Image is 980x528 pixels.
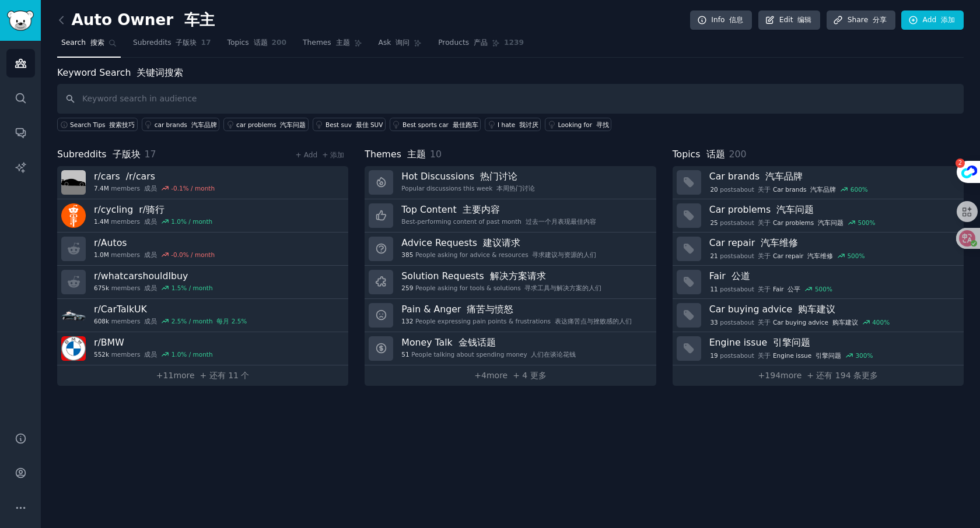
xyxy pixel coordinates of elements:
h3: Money Talk [401,336,576,349]
div: Popular discussions this week [401,184,535,192]
font: 主题 [407,149,426,160]
font: 车主 [184,11,215,29]
span: 259 [401,284,413,292]
span: Car buying advice [773,318,858,326]
font: 每月 2.5% [216,318,247,325]
font: 成员 [144,185,157,192]
span: Car repair [773,252,833,260]
a: Info 信息 [690,10,752,30]
font: 寻找 [596,121,609,128]
img: cars [61,170,86,195]
div: post s about [709,317,891,328]
font: 添加 [941,16,955,24]
span: 1.4M [94,217,109,226]
span: 385 [401,251,413,259]
font: 热门讨论 [480,171,517,182]
a: Add 添加 [901,10,964,30]
font: + 4 更多 [513,371,547,380]
a: +4more + 4 更多 [365,365,656,386]
font: 汽车问题 [280,121,306,128]
font: 信息 [729,16,743,24]
a: r/cycling r/骑行1.4Mmembers 成员1.0% / month [57,199,348,233]
font: 关于 [758,252,771,259]
font: 主要内容 [463,204,500,215]
font: 金钱话题 [459,337,496,348]
button: Search Tips 搜索技巧 [57,118,138,131]
span: 675k [94,284,109,292]
font: 最佳跑车 [453,121,478,128]
span: 10 [430,149,442,160]
font: 关于 [758,186,771,193]
div: 400 % [872,318,890,326]
span: Themes [365,147,426,162]
span: Topics [228,38,268,48]
font: 话题 [706,149,725,160]
div: People talking about spending money [401,350,576,358]
a: Car repair 汽车维修21postsabout 关于Car repair 汽车维修500% [673,233,964,266]
a: Fair 公道11postsabout 关于Fair 公平500% [673,266,964,299]
span: 7.4M [94,184,109,192]
h3: Car repair [709,237,956,249]
font: 主题 [336,38,350,47]
div: members [94,350,213,358]
font: 购车建议 [832,319,858,326]
a: Car buying advice 购车建议33postsabout 关于Car buying advice 购车建议400% [673,299,964,332]
a: + Add + 添加 [295,151,344,159]
font: 分享 [873,16,887,24]
font: 关键词搜索 [136,67,183,78]
font: 寻求工具与解决方案的人们 [524,284,601,291]
font: 寻求建议与资源的人们 [532,251,596,258]
font: 关于 [758,352,771,359]
font: 解决方案请求 [490,270,546,281]
h3: r/ cars [94,170,215,182]
a: r/BMW552kmembers 成员1.0% / month [57,332,348,365]
input: Keyword search in audience [57,84,964,114]
span: 11 [710,285,717,293]
div: car brands [155,121,217,129]
a: +11more + 还有 11 个 [57,365,348,386]
span: 1.0M [94,251,109,259]
span: Engine issue [773,351,841,360]
a: Subreddits 子版块17 [129,34,215,58]
div: 300 % [855,351,873,360]
h3: r/ BMW [94,336,213,349]
div: -0.0 % / month [171,251,215,259]
font: 公平 [787,286,800,293]
div: 1.0 % / month [171,350,213,358]
div: post s about [709,217,877,228]
a: Themes 主题 [299,34,366,58]
a: car brands 汽车品牌 [142,118,219,131]
div: post s about [709,284,834,294]
img: CarTalkUK [61,303,86,328]
div: 600 % [850,185,868,193]
font: + 还有 11 个 [200,371,250,380]
a: Pain & Anger 痛苦与愤怒132People expressing pain points & frustrations 表达痛苦点与挫败感的人们 [365,299,656,332]
font: 成员 [144,318,157,325]
a: Best suv 最佳 SUV [313,118,386,131]
font: 成员 [144,284,157,291]
font: 最佳 SUV [356,121,383,128]
font: 痛苦与愤怒 [467,304,513,315]
font: 表达痛苦点与挫败感的人们 [555,318,632,325]
a: Best sports car 最佳跑车 [390,118,481,131]
font: 汽车品牌 [765,171,803,182]
label: Keyword Search [57,67,183,78]
a: car problems 汽车问题 [223,118,309,131]
span: Search Tips [70,121,135,129]
div: members [94,217,212,226]
img: cycling [61,203,86,228]
span: Subreddits [133,38,197,48]
div: People asking for advice & resources [401,251,596,259]
font: 本周热门讨论 [496,185,535,192]
font: 购车建议 [798,304,835,315]
font: 汽车问题 [776,204,814,215]
h3: Pain & Anger [401,303,631,315]
font: 汽车维修 [807,252,833,259]
h3: r/ CarTalkUK [94,303,247,315]
font: /r/cars [126,171,155,182]
img: BMW [61,336,86,361]
font: 成员 [144,218,157,225]
font: 询问 [395,38,409,47]
span: 17 [201,38,211,48]
span: Search [61,38,104,48]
